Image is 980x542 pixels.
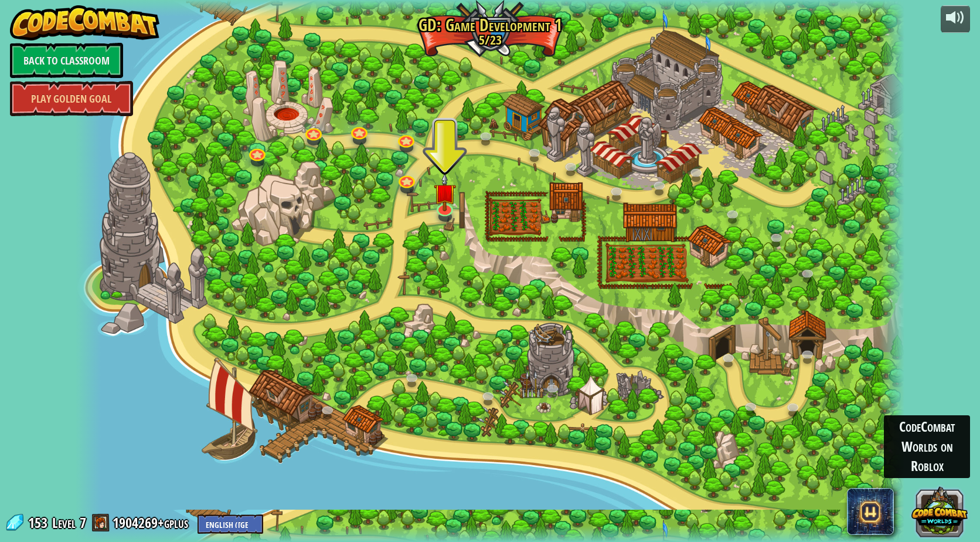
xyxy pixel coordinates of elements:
[28,513,51,532] span: 153
[10,81,133,116] a: Play Golden Goal
[113,513,192,532] a: 1904269+gplus
[80,513,86,532] span: 7
[10,5,160,40] img: CodeCombat - Learn how to code by playing a game
[884,415,970,478] div: CodeCombat Worlds on Roblox
[52,513,76,533] span: Level
[434,173,456,211] img: level-banner-unstarted.png
[941,5,970,33] button: Adjust volume
[10,43,123,78] a: Back to Classroom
